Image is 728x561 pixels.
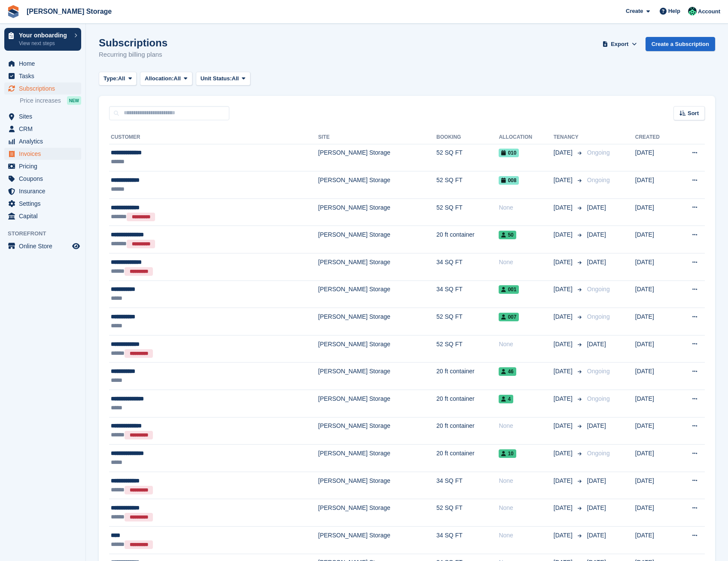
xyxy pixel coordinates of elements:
[499,476,553,485] div: None
[554,531,574,540] span: [DATE]
[587,177,610,183] span: Ongoing
[554,285,574,294] span: [DATE]
[436,499,499,527] td: 52 SQ FT
[635,198,676,226] td: [DATE]
[635,445,676,472] td: [DATE]
[436,144,499,171] td: 52 SQ FT
[587,149,610,156] span: Ongoing
[19,58,70,70] span: Home
[232,74,239,83] span: All
[587,313,610,320] span: Ongoing
[318,131,436,144] th: Site
[635,131,676,144] th: Created
[587,341,606,348] span: [DATE]
[554,131,584,144] th: Tenancy
[4,160,81,172] a: menu
[499,421,553,430] div: None
[635,280,676,308] td: [DATE]
[4,58,81,70] a: menu
[499,395,513,403] span: 4
[635,226,676,253] td: [DATE]
[587,395,610,402] span: Ongoing
[19,185,70,197] span: Insurance
[499,313,519,321] span: 007
[688,109,699,118] span: Sort
[19,40,70,47] p: View next steps
[4,110,81,122] a: menu
[436,335,499,363] td: 52 SQ FT
[436,390,499,418] td: 20 ft container
[587,231,606,238] span: [DATE]
[499,285,519,294] span: 001
[436,226,499,253] td: 20 ft container
[499,258,553,267] div: None
[554,148,574,157] span: [DATE]
[71,241,81,251] a: Preview store
[318,499,436,527] td: [PERSON_NAME] Storage
[4,210,81,222] a: menu
[554,476,574,485] span: [DATE]
[499,503,553,512] div: None
[554,367,574,376] span: [DATE]
[109,131,318,144] th: Customer
[601,37,639,51] button: Export
[587,477,606,484] span: [DATE]
[196,72,250,86] button: Unit Status: All
[436,280,499,308] td: 34 SQ FT
[436,198,499,226] td: 52 SQ FT
[635,472,676,499] td: [DATE]
[587,259,606,265] span: [DATE]
[318,363,436,390] td: [PERSON_NAME] Storage
[19,210,70,222] span: Capital
[318,171,436,199] td: [PERSON_NAME] Storage
[19,32,70,38] p: Your onboarding
[436,131,499,144] th: Booking
[19,240,70,252] span: Online Store
[635,363,676,390] td: [DATE]
[4,185,81,197] a: menu
[635,390,676,418] td: [DATE]
[436,171,499,199] td: 52 SQ FT
[20,96,81,105] a: Price increases NEW
[499,531,553,540] div: None
[635,527,676,554] td: [DATE]
[635,335,676,363] td: [DATE]
[611,40,628,49] span: Export
[635,417,676,445] td: [DATE]
[4,240,81,252] a: menu
[554,449,574,458] span: [DATE]
[318,335,436,363] td: [PERSON_NAME] Storage
[104,74,118,83] span: Type:
[554,503,574,512] span: [DATE]
[554,394,574,403] span: [DATE]
[499,340,553,349] div: None
[436,445,499,472] td: 20 ft container
[499,176,519,185] span: 008
[19,123,70,135] span: CRM
[554,421,574,430] span: [DATE]
[318,527,436,554] td: [PERSON_NAME] Storage
[19,173,70,185] span: Coupons
[318,226,436,253] td: [PERSON_NAME] Storage
[635,171,676,199] td: [DATE]
[698,7,720,16] span: Account
[4,123,81,135] a: menu
[554,258,574,267] span: [DATE]
[4,198,81,210] a: menu
[99,72,137,86] button: Type: All
[19,198,70,210] span: Settings
[4,82,81,95] a: menu
[635,308,676,335] td: [DATE]
[4,28,81,51] a: Your onboarding View next steps
[145,74,174,83] span: Allocation:
[587,450,610,457] span: Ongoing
[587,532,606,539] span: [DATE]
[587,504,606,511] span: [DATE]
[19,110,70,122] span: Sites
[554,230,574,239] span: [DATE]
[7,5,20,18] img: stora-icon-8386f47178a22dfd0bd8f6a31ec36ba5ce8667c1dd55bd0f319d3a0aa187defe.svg
[67,96,81,105] div: NEW
[99,50,168,60] p: Recurring billing plans
[436,417,499,445] td: 20 ft container
[554,203,574,212] span: [DATE]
